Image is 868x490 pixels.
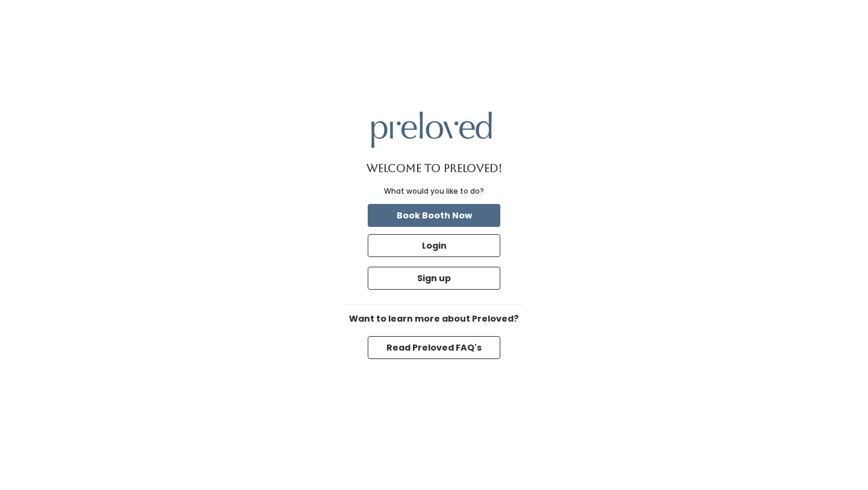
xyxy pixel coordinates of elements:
img: preloved logo [371,112,492,147]
button: Book Booth Now [368,204,500,227]
a: Login [365,232,503,259]
div: What would you like to do? [384,186,484,197]
h1: Welcome to Preloved! [366,162,502,174]
button: Sign up [368,267,500,290]
button: Login [368,234,500,257]
h6: Want to learn more about Preloved? [344,314,524,324]
button: Read Preloved FAQ's [368,336,500,359]
a: Sign up [365,264,503,292]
